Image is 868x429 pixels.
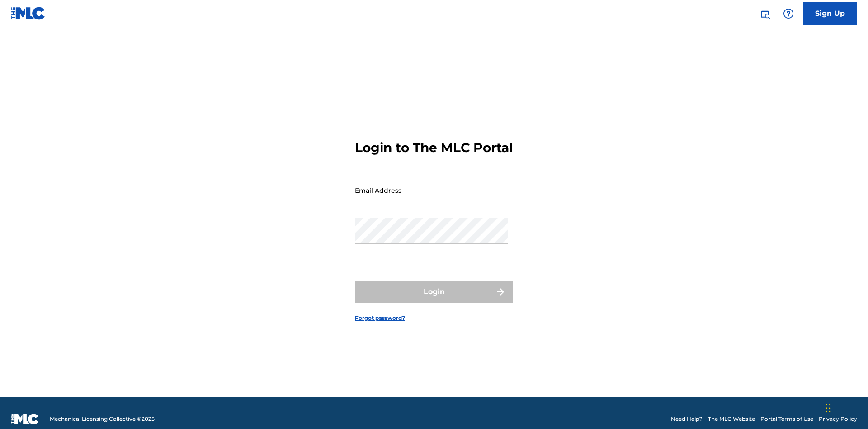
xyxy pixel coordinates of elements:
a: Privacy Policy [819,415,857,423]
img: help [783,8,794,19]
iframe: Chat Widget [823,386,868,429]
div: Drag [826,395,831,422]
a: Portal Terms of Use [760,415,813,423]
img: search [759,8,770,19]
a: Need Help? [671,415,703,423]
a: The MLC Website [708,415,755,423]
a: Public Search [756,5,774,23]
div: Help [779,5,797,23]
a: Sign Up [803,2,857,25]
span: Mechanical Licensing Collective © 2025 [50,415,155,423]
a: Forgot password? [355,314,405,322]
img: MLC Logo [11,7,46,20]
img: logo [11,414,39,424]
h3: Login to The MLC Portal [355,140,513,156]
